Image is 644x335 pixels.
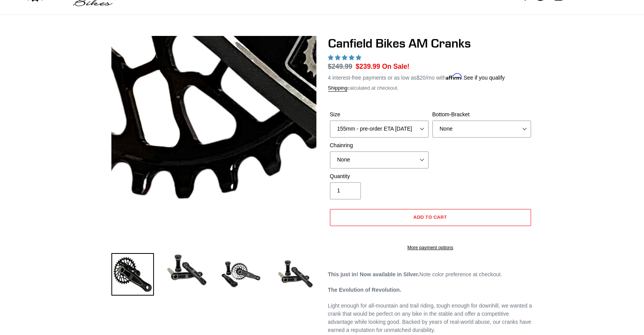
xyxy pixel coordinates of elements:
img: Load image into Gallery viewer, Canfield Cranks [166,253,208,287]
strong: The Evolution of Revolution. [328,287,401,293]
a: More payment options [330,244,531,251]
label: Quantity [330,172,429,180]
p: Note color preference at checkout. [328,270,533,279]
label: Chainring [330,141,429,150]
s: $249.99 [328,63,352,70]
img: Load image into Gallery viewer, CANFIELD-AM_DH-CRANKS [274,253,316,296]
p: 4 interest-free payments or as low as /mo with . [328,72,505,82]
div: calculated at checkout. [328,84,533,92]
a: See if you qualify - Learn more about Affirm Financing (opens in modal) [463,75,505,81]
strong: This just in! Now available in Silver. [328,271,420,277]
span: $20 [417,75,425,81]
img: Load image into Gallery viewer, Canfield Bikes AM Cranks [220,253,262,296]
span: 4.97 stars [328,54,363,61]
p: Light enough for all-mountain and trail riding, tough enough for downhill, we wanted a crank that... [328,302,533,334]
span: $239.99 [356,63,380,70]
span: Affirm [446,73,462,80]
label: Size [330,111,429,119]
span: On Sale! [382,61,410,71]
img: Load image into Gallery viewer, Canfield Bikes AM Cranks [111,253,154,296]
button: Add to cart [330,209,531,226]
span: Add to cart [413,214,447,220]
h1: Canfield Bikes AM Cranks [328,36,533,51]
a: Shipping [328,85,348,92]
label: Bottom-Bracket [432,111,531,119]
